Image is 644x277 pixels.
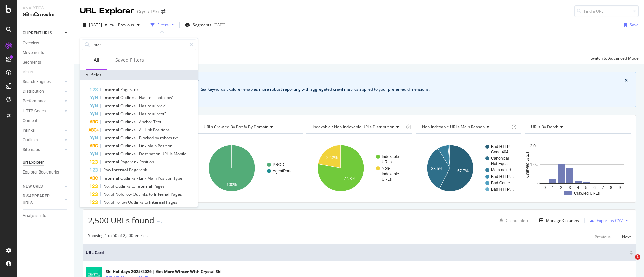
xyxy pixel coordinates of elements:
[431,166,442,171] text: 33.5%
[577,185,579,190] text: 4
[139,127,145,133] span: All
[137,111,139,117] span: -
[530,122,625,132] h4: URLs by Depth
[139,103,147,109] span: Has
[23,69,40,76] a: Visits
[422,124,485,130] span: Non-Indexable URLs Main Reason
[144,199,149,205] span: to
[525,152,530,178] text: Crawled URLs
[193,22,211,28] span: Segments
[23,59,41,66] div: Segments
[491,187,514,192] text: Bad HTTP…
[491,174,514,179] text: Bad HTTP…
[139,159,154,165] span: Position
[621,20,639,30] button: Save
[622,234,631,240] div: Next
[137,103,139,109] span: -
[197,139,302,197] svg: A chart.
[23,137,63,144] a: Outlinks
[86,250,628,256] span: URL Card
[23,146,63,153] a: Sitemaps
[103,191,111,197] span: No.
[171,191,182,197] span: Pages
[491,144,510,149] text: Bad HTTP
[139,95,147,100] span: Has
[120,135,137,141] span: Outlinks
[133,191,149,197] span: Outlinks
[94,57,99,63] div: All
[588,53,639,64] button: Switch to Advanced Mode
[88,215,154,226] span: 2,500 URLs found
[311,122,405,132] h4: Indexable / Non-Indexable URLs Distribution
[149,199,166,205] span: Internal
[23,169,59,176] div: Explorer Bookmarks
[326,155,338,160] text: 22.2%
[115,199,128,205] span: Follow
[149,191,154,197] span: to
[103,103,120,109] span: Internal
[23,146,40,153] div: Sitemaps
[23,108,63,115] a: HTTP Codes
[145,127,153,133] span: Link
[23,117,37,124] div: Content
[139,143,147,149] span: Link
[306,139,411,197] div: A chart.
[23,5,69,11] div: Analytics
[139,119,153,125] span: Anchor
[103,111,120,117] span: Internal
[23,193,57,207] div: DISAPPEARED URLS
[491,161,509,166] text: Not Equal
[382,154,399,159] text: Indexable
[635,254,640,260] span: 1
[619,185,621,190] text: 9
[147,143,158,149] span: Main
[139,175,147,181] span: Link
[23,159,69,166] a: Url Explorer
[88,233,148,241] div: Showing 1 to 50 of 2,500 entries
[174,151,186,157] span: Mobile
[170,151,174,157] span: Is
[538,181,540,186] text: 0
[23,78,51,85] div: Search Engines
[226,182,237,187] text: 100%
[416,139,520,197] svg: A chart.
[182,20,228,30] button: Segments[DATE]
[103,159,120,165] span: Internal
[103,143,120,149] span: Internal
[382,160,392,164] text: URLs
[106,269,222,275] div: Ski Holidays 2025/2026 | Get More Winter With Crystal Ski
[120,159,139,165] span: Pagerank
[23,127,63,134] a: Inlinks
[110,21,115,27] span: vs
[103,175,120,181] span: Internal
[591,55,639,61] div: Switch to Advanced Mode
[531,124,558,130] span: URLs by Depth
[153,183,165,189] span: Pages
[23,78,63,85] a: Search Engines
[103,95,120,100] span: Internal
[574,5,639,17] input: Find a URL
[157,22,169,28] div: Filters
[137,143,139,149] span: -
[103,119,120,125] span: Internal
[103,151,120,157] span: Internal
[23,117,69,124] a: Content
[23,88,44,95] div: Distribution
[120,143,137,149] span: Outlinks
[89,22,102,28] span: 2025 Oct. 8th
[91,86,628,92] div: While the Site Explorer provides crawl metrics by URL, the RealKeywords Explorer enables more rob...
[23,193,63,207] a: DISAPPEARED URLS
[120,103,137,109] span: Outlinks
[139,135,155,141] span: Blocked
[98,78,625,84] div: Crawl metrics are now in the RealKeywords Explorer
[594,185,596,190] text: 6
[23,98,63,105] a: Performance
[202,122,297,132] h4: URLs Crawled By Botify By domain
[23,30,52,37] div: CURRENT URLS
[623,76,629,85] button: close banner
[158,175,173,181] span: Position
[137,151,139,157] span: -
[23,69,33,76] div: Visits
